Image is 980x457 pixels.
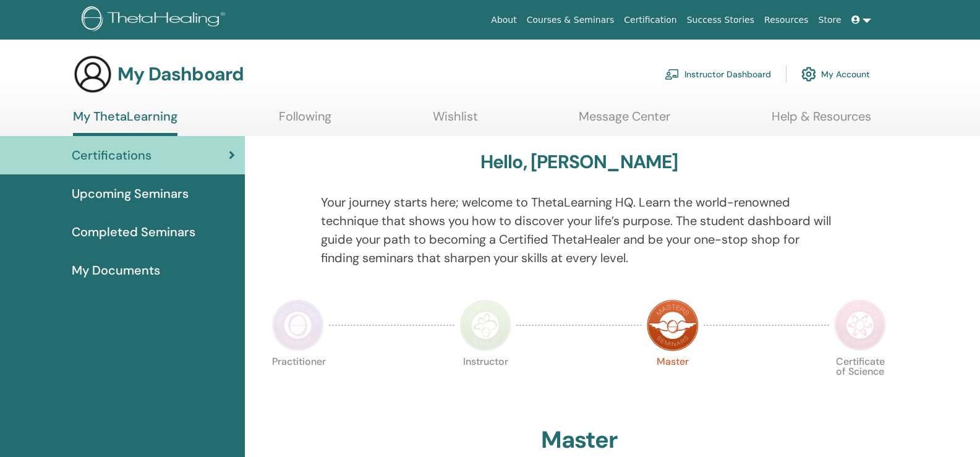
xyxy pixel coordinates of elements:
a: Store [814,9,846,32]
a: Following [279,109,331,133]
a: Success Stories [682,9,759,32]
img: Practitioner [272,299,324,351]
h3: My Dashboard [117,63,244,85]
a: My Account [801,61,870,88]
span: My Documents [72,261,160,280]
span: Upcoming Seminars [72,184,189,203]
a: Wishlist [433,109,478,133]
img: cog.svg [801,64,816,85]
a: About [486,9,521,32]
img: logo.png [82,6,229,34]
a: Help & Resources [772,109,871,133]
p: Master [647,357,699,409]
span: Completed Seminars [72,223,195,241]
span: Certifications [72,146,151,164]
a: Instructor Dashboard [665,61,771,88]
img: generic-user-icon.jpg [73,54,113,94]
p: Instructor [459,357,511,409]
img: chalkboard-teacher.svg [665,69,680,80]
img: Certificate of Science [834,299,886,351]
h3: Hello, [PERSON_NAME] [480,151,678,173]
img: Instructor [459,299,511,351]
a: Certification [619,9,681,32]
img: Master [647,299,699,351]
a: Courses & Seminars [522,9,620,32]
p: Your journey starts here; welcome to ThetaLearning HQ. Learn the world-renowned technique that sh... [321,193,838,267]
p: Practitioner [272,357,324,409]
p: Certificate of Science [834,357,886,409]
h2: Master [541,426,618,455]
a: Resources [759,9,814,32]
a: My ThetaLearning [73,109,177,136]
a: Message Center [579,109,670,133]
